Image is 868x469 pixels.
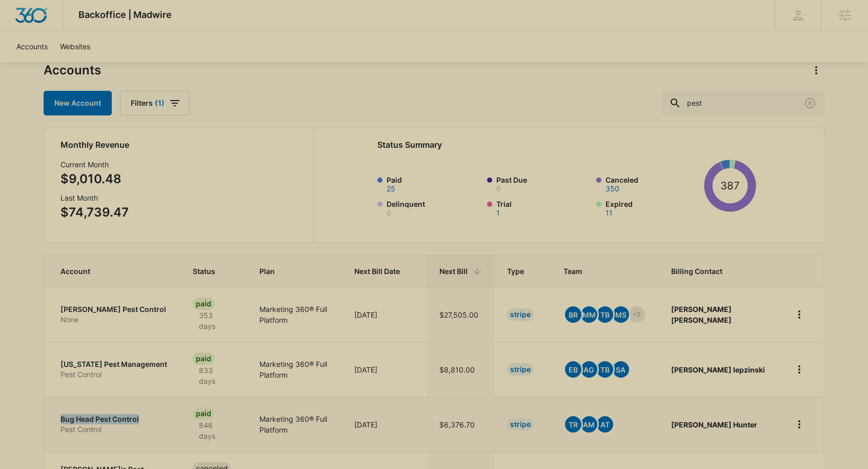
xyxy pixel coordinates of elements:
td: $27,505.00 [427,287,495,342]
span: TB [597,306,613,323]
p: Pest Control [60,369,168,380]
a: Bug Head Pest ControlPest Control [60,414,168,434]
span: (1) [155,100,165,107]
p: Marketing 360® Full Platform [259,414,330,435]
label: Expired [605,199,700,217]
span: TB [597,361,613,378]
label: Trial [496,199,591,217]
span: Backoffice | Madwire [78,9,172,20]
button: Expired [605,209,613,217]
span: Account [60,266,153,277]
span: Next Bill [439,266,468,277]
span: Status [193,266,219,277]
h2: Status Summary [377,139,756,151]
span: TR [565,416,581,433]
label: Past Due [496,174,591,192]
label: Canceled [605,174,700,192]
tspan: 387 [720,179,740,192]
p: 353 days [193,310,234,331]
p: 833 days [193,365,234,386]
a: [US_STATE] Pest ManagementPest Control [60,359,168,379]
button: home [791,306,808,323]
span: AG [581,361,597,378]
p: [PERSON_NAME] Pest Control [60,304,168,315]
span: Type [507,266,524,277]
button: Clear [802,95,818,111]
a: New Account [44,91,112,115]
span: BR [565,306,581,323]
td: $6,376.70 [427,397,495,452]
p: 846 days [193,420,234,441]
span: Plan [259,266,330,277]
p: Marketing 360® Full Platform [259,304,330,325]
span: MS [613,306,629,323]
p: Bug Head Pest Control [60,414,168,424]
button: home [791,416,808,433]
span: +2 [629,306,645,323]
strong: [PERSON_NAME] Hunter [671,420,757,429]
div: Paid [193,353,214,365]
label: Delinquent [387,199,481,217]
p: $74,739.47 [60,203,129,222]
span: AM [581,416,597,433]
span: Next Bill Date [354,266,400,277]
label: Paid [387,174,481,192]
td: [DATE] [342,397,427,452]
h3: Current Month [60,159,129,170]
div: Paid [193,298,214,310]
button: Trial [496,209,500,217]
p: Marketing 360® Full Platform [259,359,330,380]
strong: [PERSON_NAME] [PERSON_NAME] [671,305,732,324]
span: AT [597,416,613,433]
p: $9,010.48 [60,170,129,188]
div: Stripe [507,363,534,376]
button: Actions [808,62,824,79]
span: EB [565,361,581,378]
td: $8,810.00 [427,342,495,397]
h2: Monthly Revenue [60,139,301,151]
button: Paid [387,185,395,192]
span: SA [613,361,629,378]
td: [DATE] [342,287,427,342]
input: Search [661,91,824,115]
td: [DATE] [342,342,427,397]
div: Stripe [507,418,534,431]
p: Pest Control [60,424,168,435]
h3: Last Month [60,192,129,203]
button: Filters(1) [120,91,190,115]
div: Paid [193,407,214,420]
h1: Accounts [44,63,101,78]
a: [PERSON_NAME] Pest ControlNone [60,304,168,324]
a: Websites [54,31,96,62]
strong: [PERSON_NAME] lepzinski [671,365,765,374]
p: None [60,315,168,325]
span: MM [581,306,597,323]
button: Canceled [605,185,619,192]
a: Accounts [10,31,54,62]
div: Stripe [507,308,534,321]
p: [US_STATE] Pest Management [60,359,168,369]
button: home [791,361,808,378]
span: Billing Contact [671,266,766,277]
span: Team [563,266,632,277]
